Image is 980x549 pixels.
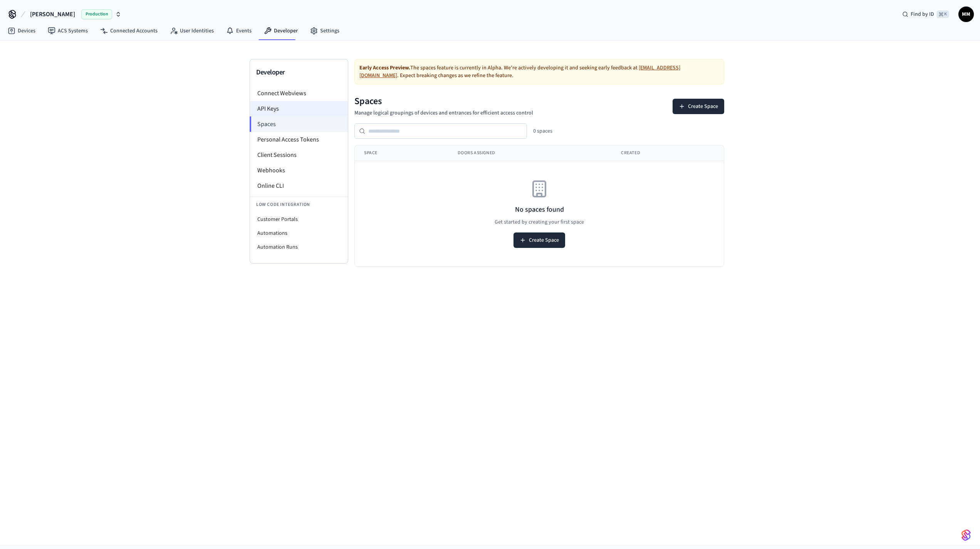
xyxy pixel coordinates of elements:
li: Webhooks [250,163,348,178]
p: Get started by creating your first space [495,218,584,226]
li: Online CLI [250,178,348,194]
button: MM [958,7,974,22]
th: Doors Assigned [448,145,612,161]
a: Settings [304,24,346,38]
h1: Spaces [354,95,533,108]
p: Manage logical groupings of devices and entrances for efficient access control [354,109,533,117]
img: SeamLogoGradient.69752ec5.svg [962,529,971,541]
a: Devices [2,24,42,38]
div: The spaces feature is currently in Alpha. We're actively developing it and seeking early feedback... [354,59,724,84]
li: Automations [250,226,348,240]
h3: No spaces found [515,204,564,215]
li: Low Code Integration [250,197,348,212]
a: Connected Accounts [94,24,164,38]
h3: Developer [256,67,342,78]
a: User Identities [164,24,220,38]
a: [EMAIL_ADDRESS][DOMAIN_NAME] [359,64,680,79]
th: Space [355,145,448,161]
strong: Early Access Preview. [359,64,410,72]
a: ACS Systems [42,24,94,38]
span: MM [959,7,973,21]
a: Events [220,24,258,38]
a: Developer [258,24,304,38]
li: Connect Webviews [250,86,348,101]
button: Create Space [513,232,565,248]
span: Production [81,9,112,19]
li: Customer Portals [250,212,348,226]
span: [PERSON_NAME] [30,10,75,19]
li: Client Sessions [250,147,348,163]
span: Find by ID [911,10,934,18]
div: Find by ID⌘ K [896,7,955,21]
li: API Keys [250,101,348,116]
li: Spaces [250,116,348,132]
li: Personal Access Tokens [250,132,348,147]
th: Created [612,145,722,161]
button: Create Space [673,99,724,114]
li: Automation Runs [250,240,348,254]
span: ⌘ K [936,10,949,18]
div: 0 spaces [533,127,552,135]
